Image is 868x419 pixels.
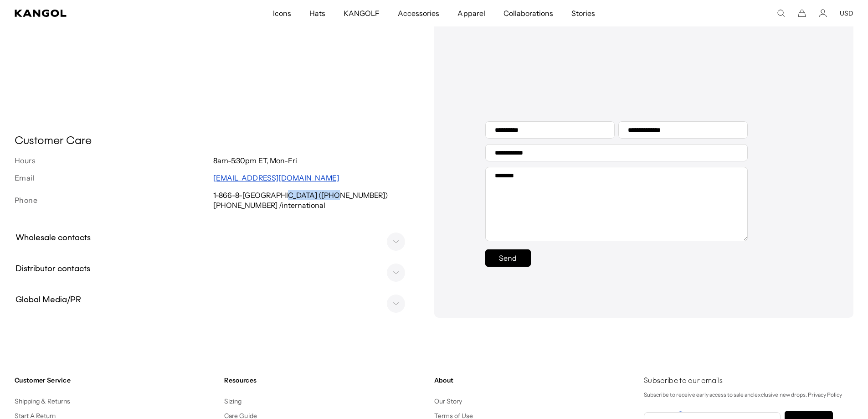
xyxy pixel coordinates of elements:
p: Subscribe to receive early access to sale and exclusive new drops. Privacy Policy [644,390,853,400]
button: USD [840,9,853,17]
summary: Search here [777,9,785,17]
h4: Resources [224,376,426,384]
h3: Hours [15,155,213,166]
h4: Customer Service [15,376,217,384]
a: Sizing [224,397,241,405]
summary: Wholesale contacts [11,225,416,252]
a: Kangol [15,10,180,17]
a: Account [819,9,827,17]
h3: Distributor contacts [11,263,95,276]
a: Shipping & Returns [15,397,71,405]
h3: Global Media/PR [11,294,86,307]
h4: Subscribe to our emails [644,376,853,386]
h3: Phone [15,195,213,205]
p: 8am-5:30pm ET, Mon-Fri [213,155,412,166]
h3: Wholesale contacts [11,232,95,245]
a: Our Story [434,397,462,405]
summary: Global Media/PR [11,287,416,314]
a: [EMAIL_ADDRESS][DOMAIN_NAME] [213,173,339,182]
h4: About [434,376,637,384]
button: Send [485,249,531,267]
p: 1-866-8-[GEOGRAPHIC_DATA] ([PHONE_NUMBER]) [213,190,412,200]
summary: Distributor contacts [11,256,416,283]
p: [PHONE_NUMBER] /international [213,200,412,210]
h2: Customer Care [15,134,412,148]
h3: Email [15,173,213,183]
button: Cart [798,9,806,17]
